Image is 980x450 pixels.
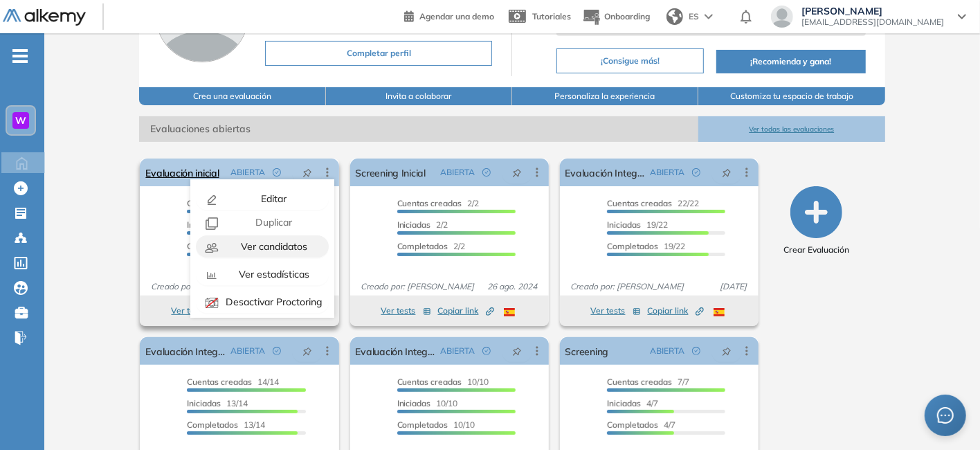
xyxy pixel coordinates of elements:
span: pushpin [722,345,732,357]
span: Completados [397,241,448,251]
button: Desactivar Proctoring [196,291,329,313]
button: Customiza tu espacio de trabajo [698,87,884,105]
button: Duplicar [196,215,329,230]
span: 10/10 [397,398,458,408]
span: Cuentas creadas [397,198,462,208]
span: Agendar una demo [419,11,494,21]
span: Cuentas creadas [187,377,252,387]
button: Personaliza la experiencia [512,87,698,105]
span: pushpin [512,345,522,357]
a: Evaluación Integradora Operaciones [565,159,645,186]
span: Iniciadas [187,219,221,230]
span: 22/22 [607,198,699,208]
span: message [937,407,954,424]
span: pushpin [512,167,522,178]
span: 13/14 [187,420,265,430]
a: Evaluación Integradora Cloud [356,337,435,365]
span: check-circle [692,347,700,355]
span: check-circle [692,168,700,177]
span: check-circle [482,347,491,355]
span: 19/22 [607,241,685,251]
span: 2/2 [397,219,448,230]
button: Invita a colaborar [326,87,512,105]
button: pushpin [711,161,742,183]
span: Ver estadísticas [236,268,309,280]
button: Copiar link [648,303,704,319]
button: Onboarding [582,2,650,32]
span: 14/14 [187,377,279,387]
span: check-circle [273,168,281,177]
span: Ver candidatos [238,240,307,253]
span: ABIERTA [231,166,266,179]
button: Completar perfil [265,41,492,66]
span: 126/136 [187,198,289,208]
span: ABIERTA [441,166,475,179]
button: ¡Consigue más! [556,48,703,73]
button: ¡Recomienda y gana! [716,50,866,73]
img: ESP [504,308,515,316]
button: pushpin [711,340,742,362]
span: Editar [258,192,287,205]
span: Completados [187,241,238,251]
span: pushpin [302,167,312,178]
span: ABIERTA [651,166,685,179]
button: Crea una evaluación [139,87,325,105]
span: 10/10 [397,420,475,430]
span: Completados [397,420,448,430]
span: pushpin [722,167,732,178]
span: Creado por: [PERSON_NAME] [356,280,480,293]
span: Iniciadas [397,398,431,408]
a: Evaluación inicial [145,159,219,186]
img: world [666,8,683,25]
span: 4/7 [607,398,658,408]
span: Iniciadas [397,219,431,230]
button: pushpin [292,340,323,362]
span: [DATE] [715,280,753,293]
button: Ver todas las evaluaciones [698,116,884,142]
button: Copiar link [438,303,494,319]
button: Ver candidatos [196,235,329,258]
span: pushpin [302,345,312,357]
a: Agendar una demo [404,7,494,24]
span: Iniciadas [607,219,641,230]
span: ES [689,10,699,23]
button: Ver estadísticas [196,263,329,285]
a: Screening [565,337,609,365]
span: 115/136 [187,219,257,230]
span: ABIERTA [441,345,475,357]
span: ABIERTA [651,345,685,357]
button: Crear Evaluación [783,186,849,256]
img: arrow [705,14,713,19]
span: 4/7 [607,420,675,430]
span: Tutoriales [532,11,571,21]
span: ABIERTA [231,345,266,357]
span: Onboarding [604,11,650,21]
span: Creado por: [PERSON_NAME] [565,280,690,293]
span: 10/10 [397,377,489,387]
a: Evaluación Integradora Networking [145,337,225,365]
span: 2/2 [397,241,466,251]
button: pushpin [502,340,532,362]
span: Completados [187,420,238,430]
button: Editar [196,188,329,210]
span: 2/2 [397,198,480,208]
span: 115/136 [187,241,275,251]
span: check-circle [273,347,281,355]
a: Screening Inicial [356,159,426,186]
span: Cuentas creadas [607,377,672,387]
span: [PERSON_NAME] [801,6,944,17]
span: Evaluaciones abiertas [139,116,698,142]
button: Ver tests [381,303,431,319]
span: Completados [607,420,658,430]
span: Cuentas creadas [397,377,462,387]
span: Duplicar [253,216,292,228]
span: check-circle [482,168,491,177]
span: 26 ago. 2024 [482,280,543,293]
span: Cuentas creadas [187,198,252,208]
span: Desactivar Proctoring [223,296,323,308]
span: 7/7 [607,377,689,387]
span: Cuentas creadas [607,198,672,208]
span: W [15,115,26,126]
span: Copiar link [438,305,494,317]
span: Crear Evaluación [783,244,849,256]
